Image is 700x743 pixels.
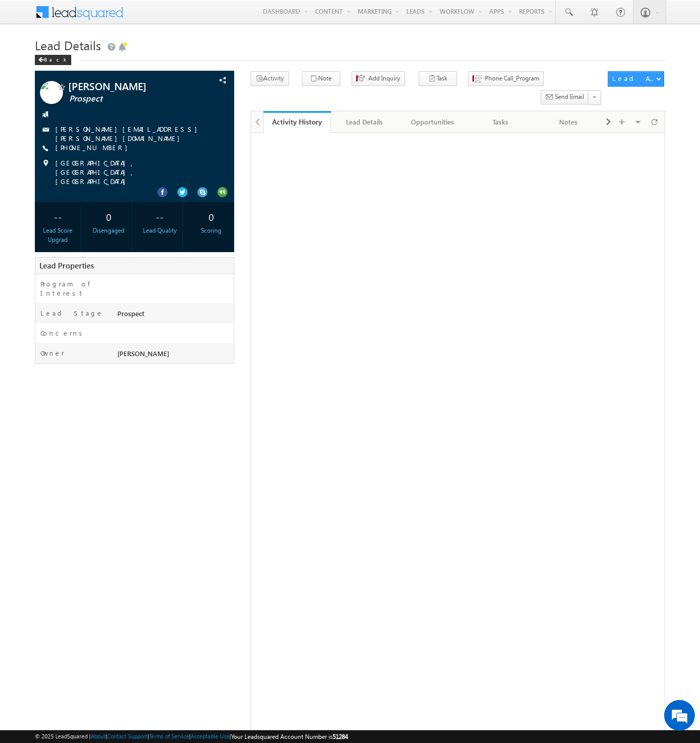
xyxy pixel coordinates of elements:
button: Send Email [541,90,589,105]
a: Opportunities [399,111,467,133]
button: Note [302,71,340,86]
span: [PERSON_NAME] [68,81,191,91]
img: Profile photo [40,81,63,108]
a: Lead Details [331,111,399,133]
a: Tasks [467,111,534,133]
button: Activity [251,71,289,86]
div: Lead Score Upgrad [37,226,78,244]
span: [PHONE_NUMBER] [55,143,133,153]
a: Activity History [263,111,331,133]
div: Activity History [271,117,323,127]
div: Prospect [115,308,234,323]
span: Phone Call_Program [485,74,539,83]
a: Back [35,54,76,63]
div: Lead Actions [612,74,656,83]
div: 0 [89,207,129,226]
div: Lead Quality [140,226,180,235]
span: Lead Details [35,37,101,53]
span: [GEOGRAPHIC_DATA], [GEOGRAPHIC_DATA], [GEOGRAPHIC_DATA] [55,158,216,186]
div: -- [37,207,78,226]
span: Add Inquiry [368,74,400,83]
a: Terms of Service [149,733,189,739]
label: Concerns [40,328,86,338]
button: Add Inquiry [352,71,405,86]
span: 51284 [333,733,348,740]
div: Notes [543,116,593,128]
span: Your Leadsquared Account Number is [231,733,348,740]
div: -- [140,207,180,226]
label: Lead Stage [40,308,104,318]
span: Lead Properties [39,260,94,271]
button: Task [419,71,457,86]
button: Phone Call_Program [468,71,544,86]
span: © 2025 LeadSquared | | | | | [35,732,348,741]
a: About [91,733,106,739]
div: Tasks [475,116,525,128]
div: Disengaged [89,226,129,235]
div: Back [35,55,71,65]
label: Owner [40,348,65,358]
a: Acceptable Use [191,733,230,739]
button: Lead Actions [608,71,664,87]
div: Opportunities [407,116,458,128]
span: Send Email [555,92,584,101]
span: Prospect [69,94,192,104]
a: [PERSON_NAME][EMAIL_ADDRESS][PERSON_NAME][DOMAIN_NAME] [55,125,202,142]
span: [PERSON_NAME] [117,349,169,358]
a: Notes [534,111,602,133]
div: Lead Details [339,116,389,128]
div: Scoring [191,226,231,235]
div: 0 [191,207,231,226]
a: Contact Support [107,733,148,739]
label: Program of Interest [40,279,107,298]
